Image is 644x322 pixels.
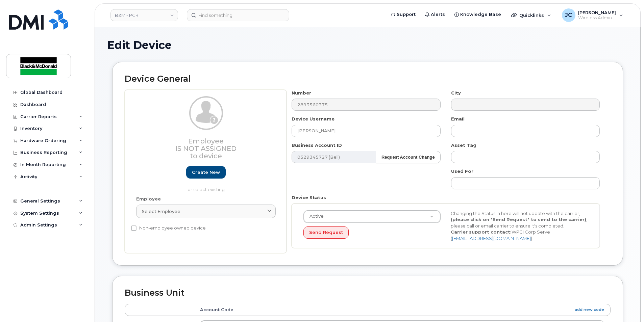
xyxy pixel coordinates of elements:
[451,168,473,175] label: Used For
[175,144,237,153] span: Is not assigned
[304,211,440,223] a: Active
[142,208,180,215] span: Select employee
[190,152,222,160] span: to device
[292,194,326,201] label: Device Status
[303,226,349,239] button: Send Request
[575,307,604,313] a: add new code
[451,217,586,222] strong: (please click on "Send Request" to send to the carrier)
[131,225,137,231] input: Non-employee owned device
[381,155,435,160] strong: Request Account Change
[292,142,342,149] label: Business Account ID
[136,196,161,202] label: Employee
[125,288,611,298] h2: Business Unit
[186,166,226,179] a: Create new
[131,224,206,232] label: Non-employee owned device
[136,205,276,218] a: Select employee
[451,229,512,235] strong: Carrier support contact:
[451,116,465,122] label: Email
[305,213,324,219] span: Active
[107,39,628,51] h1: Edit Device
[292,116,335,122] label: Device Username
[452,236,531,241] a: [EMAIL_ADDRESS][DOMAIN_NAME]
[451,90,461,96] label: City
[292,90,311,96] label: Number
[125,74,611,84] h2: Device General
[136,137,276,160] h3: Employee
[376,151,441,163] button: Request Account Change
[194,304,611,316] th: Account Code
[451,142,476,149] label: Asset Tag
[446,210,593,242] div: Changing the Status in here will not update with the carrier, , please call or email carrier to e...
[136,186,276,193] p: or select existing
